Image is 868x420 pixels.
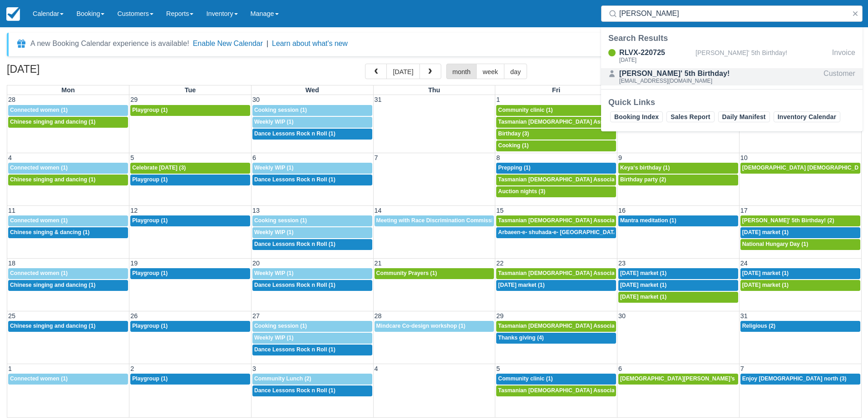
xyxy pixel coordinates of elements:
span: Arbaeen-e- shuhada-e- [GEOGRAPHIC_DATA] (1) [498,229,627,235]
a: Community Lunch (2) [252,374,372,385]
span: Dance Lessons Rock n Roll (1) [254,130,335,137]
span: Tasmanian [DEMOGRAPHIC_DATA] Association -Weekly Praying (1) [498,270,677,276]
img: checkfront-main-nav-mini-logo.png [6,7,20,21]
span: 28 [7,96,16,103]
span: 17 [740,207,749,214]
span: [DATE] market (1) [620,294,666,300]
span: 6 [252,154,257,161]
span: 21 [374,260,383,267]
span: Dance Lessons Rock n Roll (1) [254,241,335,247]
a: Cooking session (1) [252,105,372,116]
a: Arbaeen-e- shuhada-e- [GEOGRAPHIC_DATA] (1) [496,227,616,238]
a: [PERSON_NAME]' 5th Birthday![EMAIL_ADDRESS][DOMAIN_NAME]Customer [601,68,863,85]
a: Mindcare Co-design workshop (1) [375,321,494,332]
span: 2 [129,365,135,372]
a: Thanks giving (4) [496,333,616,344]
span: 1 [7,365,13,372]
span: Community Lunch (2) [254,375,311,382]
span: Community clinic (1) [498,375,552,382]
a: Dance Lessons Rock n Roll (1) [252,175,372,185]
span: 4 [7,154,13,161]
div: [EMAIL_ADDRESS][DOMAIN_NAME] [619,78,730,84]
span: Weekly WIP (1) [254,270,294,276]
span: Wed [306,86,319,94]
span: Cooking (1) [498,142,528,149]
a: Tasmanian [DEMOGRAPHIC_DATA] Association -Weekly Praying (1) [496,117,616,128]
div: Search Results [608,33,855,44]
span: 7 [740,365,745,372]
span: 12 [129,207,138,214]
span: Tasmanian [DEMOGRAPHIC_DATA] Association -Weekly Praying (1) [498,217,677,224]
a: Booking Index [610,111,663,122]
a: Dance Lessons Rock n Roll (1) [252,129,372,140]
span: Dance Lessons Rock n Roll (1) [254,387,335,394]
a: Connected women (1) [8,215,128,226]
span: 28 [374,312,383,320]
span: 3 [252,365,257,372]
a: [DATE] market (1) [740,280,860,291]
span: 5 [129,154,135,161]
div: [DATE] [619,57,692,63]
span: 13 [252,207,261,214]
span: Chinese singing and dancing (1) [10,323,95,329]
a: [DATE] market (1) [496,280,616,291]
span: [DATE] market (1) [498,282,544,288]
a: Weekly WIP (1) [252,117,372,128]
a: Community Prayers (1) [375,268,494,279]
span: 1 [495,96,501,103]
span: Tasmanian [DEMOGRAPHIC_DATA] Association -Weekly Praying (1) [498,176,677,183]
a: [DATE] market (1) [618,292,738,303]
span: Keya‘s birthday (1) [620,165,670,171]
span: Tasmanian [DEMOGRAPHIC_DATA] Association -Weekly Praying (1) [498,387,677,394]
a: Cooking session (1) [252,321,372,332]
a: Mantra meditation (1) [618,215,738,226]
a: Meeting with Race Discrimination Commissioner (1) [375,215,494,226]
span: [DATE] market (1) [620,282,666,288]
span: Chinese singing and dancing (1) [10,176,95,183]
span: [DATE] market (1) [742,229,789,235]
span: 10 [740,154,749,161]
span: 18 [7,260,16,267]
span: Birthday (3) [498,130,529,137]
span: Mantra meditation (1) [620,217,676,224]
span: Connected women (1) [10,217,68,224]
span: 16 [617,207,626,214]
a: Community clinic (1) [496,105,616,116]
span: 29 [495,312,504,320]
span: Meeting with Race Discrimination Commissioner (1) [376,217,513,224]
button: month [446,64,477,79]
a: Playgroup (1) [130,321,250,332]
a: Birthday party (2) [618,175,738,185]
span: Connected women (1) [10,165,68,171]
button: [DATE] [386,64,419,79]
a: [PERSON_NAME]' 5th Birthday! (2) [740,215,860,226]
span: Connected women (1) [10,375,68,382]
span: Chinese singing and dancing (1) [10,119,95,125]
span: Fri [552,86,560,94]
span: Auction nights (3) [498,188,545,195]
a: Weekly WIP (1) [252,268,372,279]
span: Mindcare Co-design workshop (1) [376,323,465,329]
a: Tasmanian [DEMOGRAPHIC_DATA] Association -Weekly Praying (1) [496,215,616,226]
div: Quick Links [608,97,855,108]
a: Prepping (1) [496,163,616,174]
span: Tue [185,86,196,94]
a: Weekly WIP (1) [252,333,372,344]
a: Learn about what's new [272,40,348,47]
a: RLVX-220725[DATE][PERSON_NAME]' 5th Birthday!Invoice [601,47,863,65]
span: [DATE] market (1) [620,270,666,276]
h2: [DATE] [7,64,122,80]
span: Cooking session (1) [254,323,307,329]
a: Chinese singing and dancing (1) [8,175,128,185]
a: Tasmanian [DEMOGRAPHIC_DATA] Association -Weekly Praying (1) [496,385,616,396]
span: Playgroup (1) [132,107,168,113]
a: Dance Lessons Rock n Roll (1) [252,385,372,396]
span: Cooking session (1) [254,217,307,224]
span: 27 [252,312,261,320]
span: Playgroup (1) [132,176,168,183]
span: Thu [428,86,440,94]
span: Weekly WIP (1) [254,119,294,125]
span: [DEMOGRAPHIC_DATA][PERSON_NAME]’s birthday (1) [620,375,767,382]
span: 31 [374,96,383,103]
a: Birthday (3) [496,129,616,140]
